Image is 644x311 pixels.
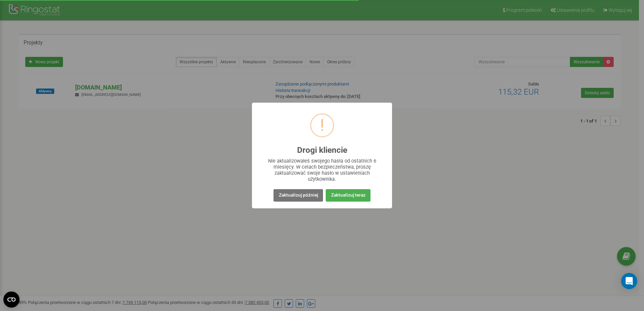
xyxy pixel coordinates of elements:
[297,146,347,155] h2: Drogi kliencie
[273,189,323,202] button: Zaktualizuj później
[265,158,379,182] div: Nie aktualizowałeś swojego hasła od ostatnich 6 miesięcy. W celach bezpieczeństwa, proszę zaktual...
[621,273,637,289] div: Open Intercom Messenger
[326,189,370,202] button: Zaktualizuj teraz
[3,291,20,308] button: Open CMP widget
[320,114,324,136] div: !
